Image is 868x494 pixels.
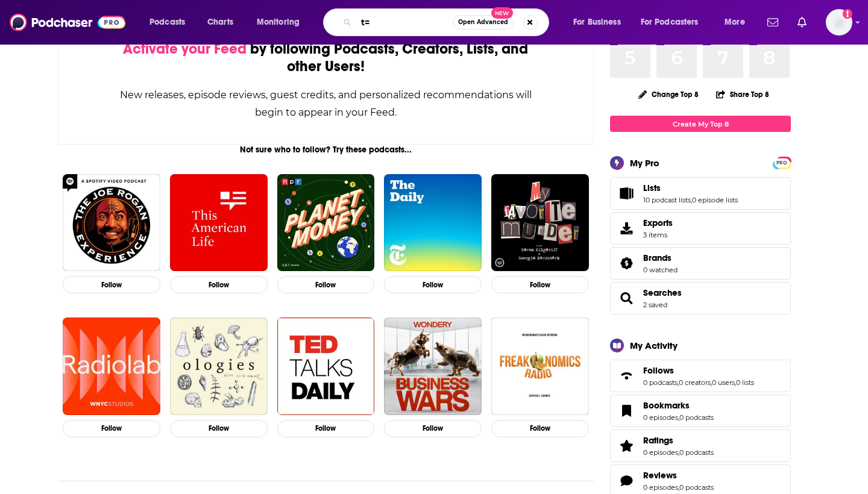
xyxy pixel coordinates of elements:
span: Exports [614,220,638,237]
a: Show notifications dropdown [793,12,811,33]
a: Searches [643,287,682,298]
img: The Daily [384,174,482,272]
a: 0 watched [643,266,678,274]
a: 0 podcasts [679,448,714,457]
button: open menu [716,13,760,32]
span: Podcasts [149,14,185,31]
button: Follow [384,276,482,293]
button: Follow [491,420,589,437]
span: For Podcasters [641,14,699,31]
button: Follow [491,276,589,293]
button: open menu [141,13,201,32]
a: 2 saved [643,301,667,309]
div: My Pro [630,157,659,169]
a: 0 lists [736,378,754,387]
span: PRO [775,158,789,167]
a: Reviews [614,472,638,489]
a: Ologies with Alie Ward [170,317,268,415]
img: TED Talks Daily [277,317,375,415]
input: Search podcasts, credits, & more... [356,13,453,32]
button: Follow [170,420,268,437]
a: Charts [200,13,241,32]
a: 0 podcasts [679,413,714,422]
button: Open AdvancedNew [453,15,514,30]
a: Ratings [643,435,714,446]
div: Search podcasts, credits, & more... [335,8,561,36]
span: Lists [643,183,661,193]
span: , [735,378,736,387]
span: , [678,378,679,387]
a: 0 episodes [643,448,678,457]
img: Business Wars [384,317,482,415]
button: Follow [63,276,160,293]
span: Follows [610,360,791,392]
img: Podchaser - Follow, Share and Rate Podcasts [10,11,125,34]
a: Exports [610,212,791,245]
a: 0 episode lists [692,196,738,204]
a: Lists [614,185,638,202]
img: This American Life [170,174,268,272]
a: 0 podcasts [643,378,678,387]
button: open menu [248,13,315,32]
span: , [678,483,679,492]
button: Show profile menu [826,9,852,36]
img: Radiolab [63,317,160,415]
button: Follow [277,420,375,437]
a: 0 podcasts [679,483,714,492]
span: , [691,196,692,204]
span: 3 items [643,231,673,239]
a: PRO [775,158,789,167]
a: Follows [643,365,754,376]
img: The Joe Rogan Experience [63,174,160,272]
div: Not sure who to follow? Try these podcasts... [58,145,594,155]
a: Searches [614,290,638,307]
span: , [678,413,679,422]
button: open menu [565,13,636,32]
span: , [678,448,679,457]
span: Reviews [643,470,677,481]
img: User Profile [826,9,852,36]
span: Exports [643,217,673,228]
span: Activate your Feed [123,40,247,58]
a: 0 users [712,378,735,387]
span: Bookmarks [610,395,791,427]
img: Planet Money [277,174,375,272]
span: Charts [207,14,233,31]
span: Lists [610,177,791,210]
svg: Add a profile image [843,9,852,19]
span: Ratings [610,430,791,462]
span: Monitoring [257,14,300,31]
a: Bookmarks [614,402,638,419]
button: Follow [63,420,160,437]
button: Share Top 8 [715,83,770,106]
button: Change Top 8 [631,87,706,102]
span: , [711,378,712,387]
a: Show notifications dropdown [763,12,783,33]
a: Bookmarks [643,400,714,411]
span: For Business [573,14,621,31]
span: Open Advanced [458,19,508,25]
a: 10 podcast lists [643,196,691,204]
span: Searches [610,282,791,314]
a: Brands [643,252,678,263]
button: open menu [633,13,716,32]
a: Reviews [643,470,714,481]
img: My Favorite Murder with Karen Kilgariff and Georgia Hardstark [491,174,589,272]
a: 0 creators [679,378,711,387]
span: Logged in as bjonesvested [826,9,852,36]
a: 0 episodes [643,413,678,422]
a: Brands [614,255,638,272]
a: 0 episodes [643,483,678,492]
button: Follow [384,420,482,437]
a: Follows [614,367,638,384]
button: Follow [277,276,375,293]
button: Follow [170,276,268,293]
